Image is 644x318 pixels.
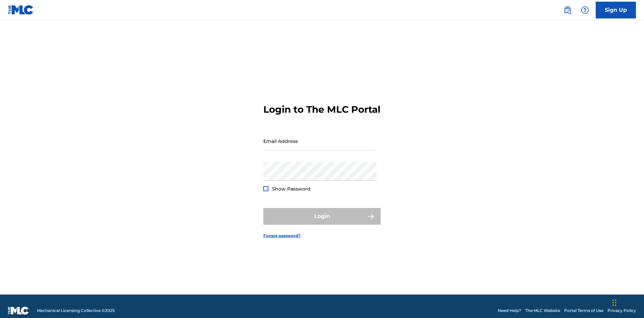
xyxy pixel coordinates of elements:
[263,233,301,239] a: Forgot password?
[612,293,616,313] div: Drag
[8,307,29,315] img: logo
[563,6,572,14] img: search
[272,186,311,192] span: Show Password
[581,6,589,14] img: help
[607,308,636,314] a: Privacy Policy
[525,308,560,314] a: The MLC Website
[610,286,644,318] iframe: Chat Widget
[596,2,636,18] a: Sign Up
[263,104,380,115] h3: Login to The MLC Portal
[561,3,574,17] a: Public Search
[578,3,592,17] div: Help
[37,308,115,314] span: Mechanical Licensing Collective © 2025
[564,308,603,314] a: Portal Terms of Use
[8,5,34,15] img: MLC Logo
[498,308,521,314] a: Need Help?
